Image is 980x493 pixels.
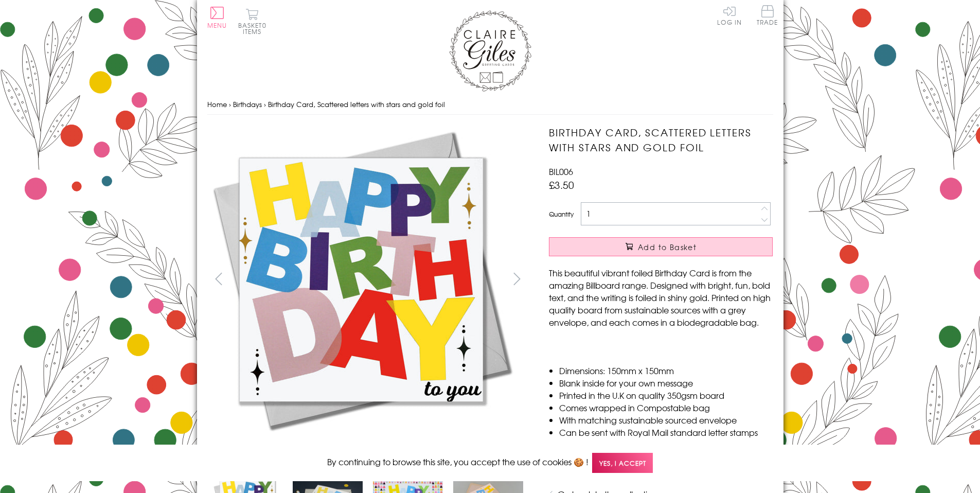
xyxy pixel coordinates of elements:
[243,21,266,36] span: 0 items
[238,8,266,34] button: Basket0 items
[717,5,742,25] a: Log In
[592,453,653,473] span: Yes, I accept
[559,377,773,389] li: Blank inside for your own message
[549,178,574,192] span: £3.50
[549,165,573,178] span: BIL006
[638,242,697,252] span: Add to Basket
[268,99,445,109] span: Birthday Card, Scattered letters with stars and gold foil
[449,10,531,92] img: Claire Giles Greetings Cards
[229,99,231,109] span: ›
[233,99,262,109] a: Birthdays
[207,125,516,434] img: Birthday Card, Scattered letters with stars and gold foil
[264,99,266,109] span: ›
[505,267,528,290] button: next
[207,21,227,30] span: Menu
[549,125,773,155] h1: Birthday Card, Scattered letters with stars and gold foil
[207,7,227,28] button: Menu
[559,364,773,377] li: Dimensions: 150mm x 150mm
[549,209,574,219] label: Quantity
[757,5,778,25] span: Trade
[559,389,773,401] li: Printed in the U.K on quality 350gsm board
[757,5,778,27] a: Trade
[207,99,227,109] a: Home
[559,414,773,426] li: With matching sustainable sourced envelope
[207,94,773,115] nav: breadcrumbs
[549,267,773,328] p: This beautiful vibrant foiled Birthday Card is from the amazing Billboard range. Designed with br...
[559,401,773,414] li: Comes wrapped in Compostable bag
[207,267,230,290] button: prev
[549,237,773,256] button: Add to Basket
[559,426,773,438] li: Can be sent with Royal Mail standard letter stamps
